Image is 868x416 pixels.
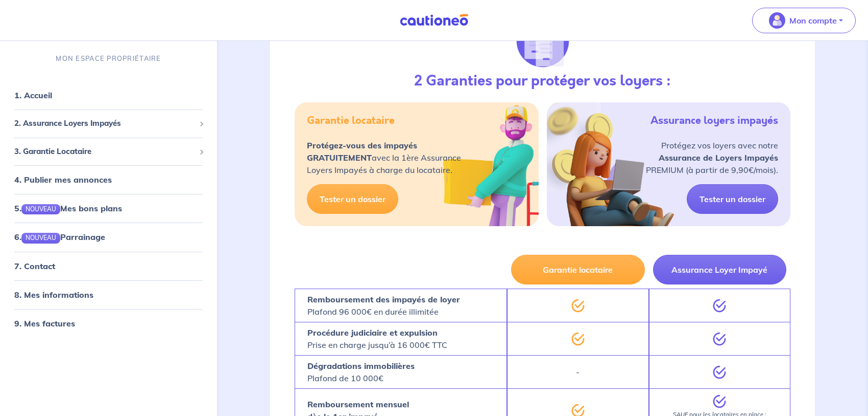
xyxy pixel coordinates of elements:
img: illu_account_valid_menu.svg [769,12,785,29]
p: Prise en charge jusqu’à 16 000€ TTC [307,326,447,351]
div: 1. Accueil [4,85,213,105]
div: 8. Mes informations [4,284,213,305]
p: Mon compte [789,14,837,27]
div: 5.NOUVEAUMes bons plans [4,198,213,218]
a: 6.NOUVEAUParrainage [14,232,105,243]
img: Cautioneo [396,14,472,27]
button: illu_account_valid_menu.svgMon compte [752,8,856,33]
button: Assurance Loyer Impayé [653,255,786,284]
p: Plafond de 10 000€ [307,360,415,384]
a: Tester un dossier [687,184,778,214]
span: 3. Garantie Locataire [14,146,195,158]
div: - [507,355,648,388]
div: 4. Publier mes annonces [4,169,213,190]
span: 2. Assurance Loyers Impayés [14,118,195,129]
p: MON ESPACE PROPRIÉTAIRE [56,54,161,63]
p: avec la 1ère Assurance Loyers Impayés à charge du locataire. [307,139,461,176]
a: 8. Mes informations [14,290,93,300]
div: 9. Mes factures [4,313,213,334]
p: Protégez vos loyers avec notre PREMIUM (à partir de 9,90€/mois). [646,139,778,176]
div: 7. Contact [4,256,213,276]
div: 6.NOUVEAUParrainage [4,227,213,248]
button: Garantie locataire [511,255,644,284]
a: Tester un dossier [307,184,398,214]
a: 5.NOUVEAUMes bons plans [14,203,122,213]
h5: Garantie locataire [307,115,395,127]
strong: Assurance de Loyers Impayés [659,152,778,163]
strong: Dégradations immobilières [307,361,415,371]
div: 2. Assurance Loyers Impayés [4,114,213,134]
div: 3. Garantie Locataire [4,142,213,162]
h5: Assurance loyers impayés [650,115,778,127]
a: 1. Accueil [14,90,52,100]
h3: 2 Garanties pour protéger vos loyers : [414,73,671,90]
p: Plafond 96 000€ en durée illimitée [307,293,460,318]
strong: Remboursement des impayés de loyer [307,294,460,304]
img: justif-loupe [515,13,570,69]
a: 4. Publier mes annonces [14,174,112,185]
a: 9. Mes factures [14,318,75,329]
a: 7. Contact [14,261,55,271]
strong: Protégez-vous des impayés GRATUITEMENT [307,140,417,163]
strong: Procédure judiciaire et expulsion [307,327,438,338]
